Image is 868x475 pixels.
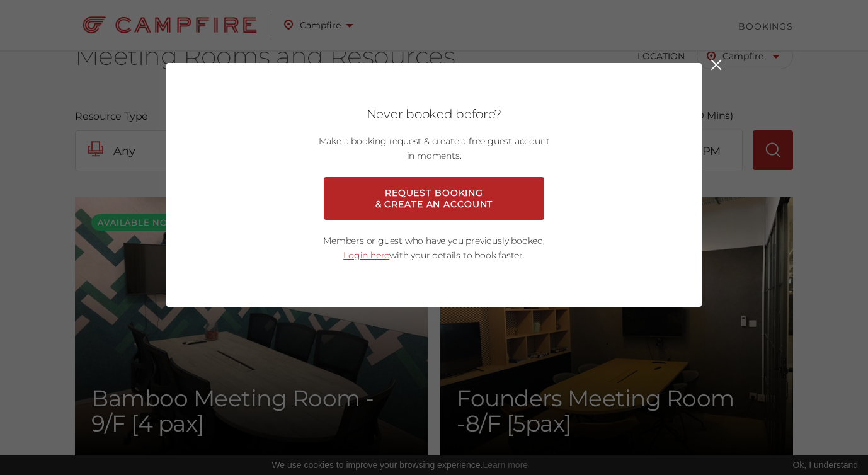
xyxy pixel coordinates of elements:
[323,234,545,248] h3: Members or guest who have you previously booked,
[318,134,550,163] h3: Make a booking request & create a free guest account in moments.
[343,248,525,263] h3: with your details to book faster.
[711,59,722,71] button: Close
[324,177,544,220] button: REQUEST BOOKING& CREATE AN ACCOUNT
[343,249,389,261] a: Login here
[367,107,501,122] h2: Never booked before?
